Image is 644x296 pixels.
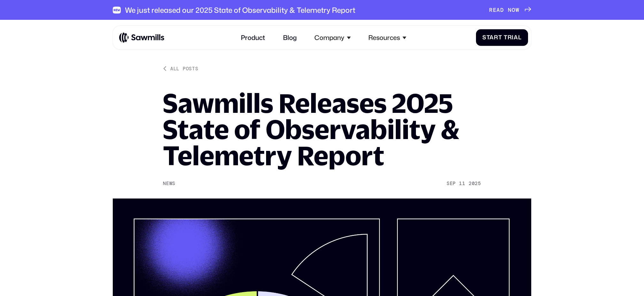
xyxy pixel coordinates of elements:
[368,34,400,41] div: Resources
[482,34,522,41] div: Start Trial
[278,29,302,46] a: Blog
[469,181,481,186] div: 2025
[170,65,198,72] div: All posts
[163,90,481,168] h1: Sawmills Releases 2025 State of Observability & Telemetry Report
[163,181,175,186] div: News
[489,7,532,13] a: READ NOW
[447,181,456,186] div: Sep
[489,7,519,13] div: READ NOW
[314,34,344,41] div: Company
[476,29,528,46] a: Start Trial
[125,6,355,14] div: We just released our 2025 State of Observability & Telemetry Report
[459,181,465,186] div: 11
[236,29,270,46] a: Product
[163,65,198,72] a: All posts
